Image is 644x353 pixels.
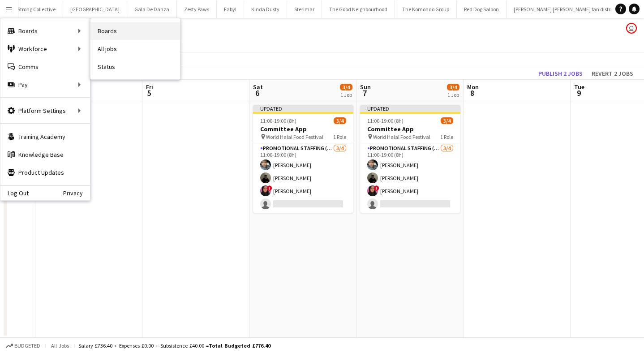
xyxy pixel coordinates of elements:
span: All jobs [49,342,71,349]
div: Salary £736.40 + Expenses £0.00 + Subsistence £40.00 = [78,342,270,349]
span: 3/4 [441,117,453,124]
span: World Halal Food Festival [373,133,430,140]
h3: Committee App [360,125,460,133]
span: Sat [253,83,263,91]
button: Strong Collective [10,0,63,18]
div: Pay [0,76,90,94]
div: Workforce [0,40,90,58]
app-job-card: Updated11:00-19:00 (8h)3/4Committee App World Halal Food Festival1 RolePromotional Staffing (Bran... [360,105,460,213]
span: Sun [360,83,371,91]
button: [PERSON_NAME] [PERSON_NAME] fan distribution [507,0,634,18]
span: 7 [359,88,371,98]
span: 8 [466,88,479,98]
button: Gala De Danza [127,0,177,18]
div: Platform Settings [0,102,90,120]
button: The Good Neighbourhood [322,0,395,18]
span: 6 [252,88,263,98]
span: 3/4 [447,84,459,90]
span: Mon [467,83,479,91]
button: Zesty Paws [177,0,217,18]
span: 11:00-19:00 (8h) [367,117,404,124]
button: Budgeted [4,341,42,351]
button: Sterimar [287,0,322,18]
button: [GEOGRAPHIC_DATA] [63,0,127,18]
button: Publish 2 jobs [535,68,586,79]
button: The Komondo Group [395,0,457,18]
button: Fabyl [217,0,244,18]
button: Revert 2 jobs [588,68,637,79]
span: 1 Role [333,133,346,140]
span: 9 [573,88,584,98]
div: Updated [360,105,460,112]
a: All jobs [90,40,180,58]
button: Kinda Dusty [244,0,287,18]
div: 1 Job [340,91,352,98]
a: Knowledge Base [0,146,90,164]
app-card-role: Promotional Staffing (Brand Ambassadors)3/411:00-19:00 (8h)[PERSON_NAME][PERSON_NAME]![PERSON_NAME] [360,143,460,213]
a: Boards [90,22,180,40]
button: Red Dog Saloon [457,0,507,18]
a: Privacy [63,189,90,197]
a: Comms [0,58,90,76]
span: Budgeted [14,343,40,349]
span: ! [267,185,272,191]
div: 1 Job [447,91,459,98]
app-user-avatar: Nina Mackay [626,23,637,34]
span: 11:00-19:00 (8h) [260,117,296,124]
span: 5 [145,88,153,98]
a: Status [90,58,180,76]
a: Training Academy [0,128,90,146]
div: Boards [0,22,90,40]
div: Updated [253,105,353,112]
span: Total Budgeted £776.40 [209,342,270,349]
span: 1 Role [440,133,453,140]
a: Log Out [0,189,29,197]
span: World Halal Food Festival [266,133,323,140]
span: Fri [146,83,153,91]
span: ! [374,185,379,191]
span: 3/4 [340,84,352,90]
span: Tue [574,83,584,91]
span: 3/4 [334,117,346,124]
app-card-role: Promotional Staffing (Brand Ambassadors)3/411:00-19:00 (8h)[PERSON_NAME][PERSON_NAME]![PERSON_NAME] [253,143,353,213]
h3: Committee App [253,125,353,133]
a: Product Updates [0,164,90,181]
app-job-card: Updated11:00-19:00 (8h)3/4Committee App World Halal Food Festival1 RolePromotional Staffing (Bran... [253,105,353,213]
